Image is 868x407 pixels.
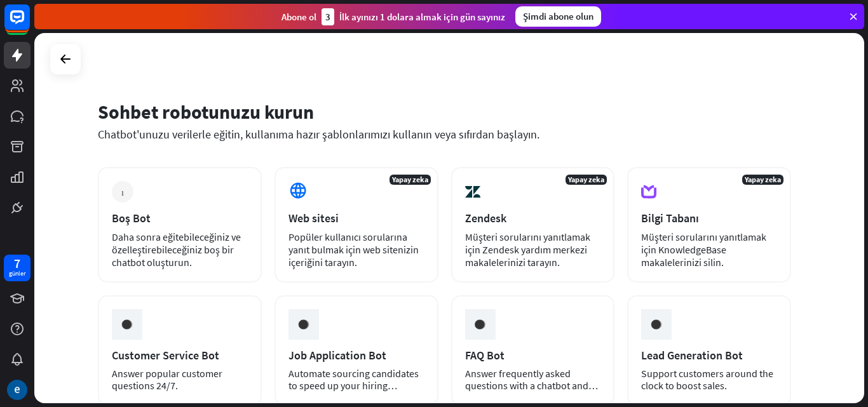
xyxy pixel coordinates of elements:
font: günler [9,269,25,277]
a: 7 günler [4,255,31,281]
font: Şimdi abone olun [523,10,593,22]
font: 3 [325,11,330,23]
font: 7 [14,255,20,271]
font: İlk ayınızı 1 dolara almak için gün sayınız [339,11,505,23]
font: Abone ol [281,11,316,23]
